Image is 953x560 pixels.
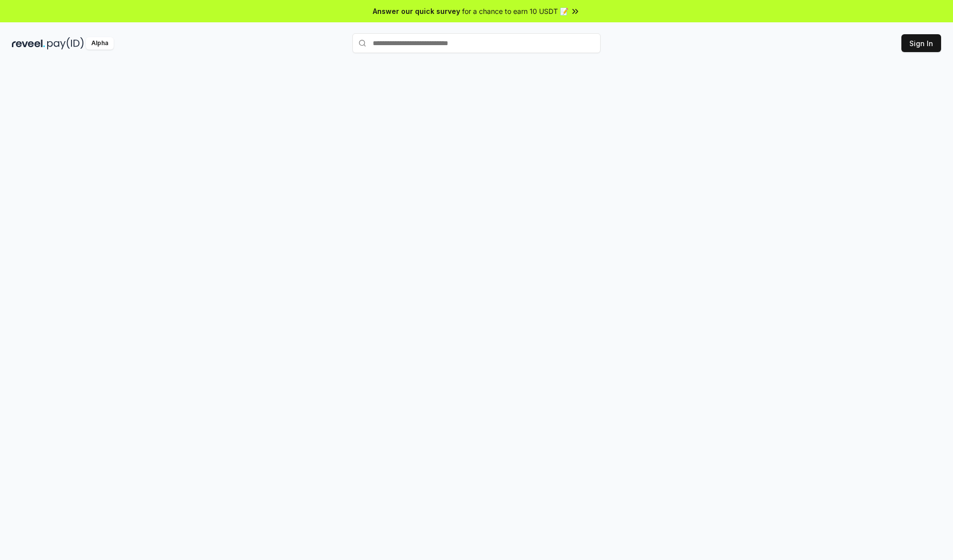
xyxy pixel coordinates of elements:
img: reveel_dark [12,37,45,50]
button: Sign In [901,34,941,52]
img: pay_id [47,37,84,50]
div: Alpha [86,37,114,50]
span: for a chance to earn 10 USDT 📝 [462,6,568,16]
span: Answer our quick survey [373,6,460,16]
